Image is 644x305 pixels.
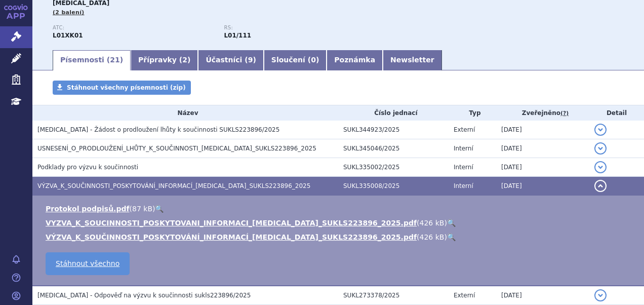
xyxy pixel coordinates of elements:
strong: OLAPARIB [53,32,83,39]
a: 🔍 [155,205,164,213]
th: Název [32,105,338,121]
a: VÝZVA_K_SOUČINNOSTI_POSKYTOVÁNÍ_INFORMACÍ_[MEDICAL_DATA]_SUKLS223896_2025.pdf [46,233,417,241]
span: Stáhnout všechny písemnosti (zip) [67,84,186,91]
td: [DATE] [496,121,589,139]
a: Písemnosti (21) [53,50,131,70]
a: VYZVA_K_SOUCINNOSTI_POSKYTOVANI_INFORMACI_[MEDICAL_DATA]_SUKLS223896_2025.pdf [46,219,417,227]
span: 2 [182,56,187,64]
li: ( ) [46,204,634,214]
a: Sloučení (0) [264,50,327,70]
button: detail [594,180,607,192]
td: SUKL335008/2025 [338,176,449,195]
td: [DATE] [496,286,589,305]
a: Stáhnout všechny písemnosti (zip) [53,81,191,95]
span: 426 kB [420,219,445,227]
span: LYNPARZA - Žádost o prodloužení lhůty k součinnosti SUKLS223896/2025 [37,126,279,133]
span: Interní [454,182,473,189]
span: 426 kB [420,233,445,241]
td: SUKL344923/2025 [338,121,449,139]
p: RS: [224,25,385,31]
span: Externí [454,126,475,133]
a: 🔍 [447,219,456,227]
span: LYNPARZA - Odpověď na výzvu k součinnosti sukls223896/2025 [37,292,251,299]
span: 0 [311,56,316,64]
strong: olaparib tbl. [224,32,251,39]
li: ( ) [46,218,634,228]
abbr: (?) [560,110,569,117]
a: Účastníci (9) [198,50,263,70]
span: Interní [454,145,473,152]
td: SUKL335002/2025 [338,158,449,176]
td: SUKL345046/2025 [338,139,449,158]
span: Interní [454,164,473,171]
th: Typ [449,105,496,121]
span: (2 balení) [53,9,85,16]
span: VÝZVA_K_SOUČINNOSTI_POSKYTOVÁNÍ_INFORMACÍ_LYNPARZA_SUKLS223896_2025 [37,182,310,189]
a: Newsletter [383,50,442,70]
button: detail [594,289,607,301]
button: detail [594,124,607,136]
span: Podklady pro výzvu k součinnosti [37,164,138,171]
td: [DATE] [496,158,589,176]
li: ( ) [46,232,634,242]
span: 87 kB [132,205,152,213]
a: Stáhnout všechno [46,252,130,275]
button: detail [594,161,607,173]
td: [DATE] [496,176,589,195]
th: Číslo jednací [338,105,449,121]
p: ATC: [53,25,214,31]
span: 9 [248,56,253,64]
span: USNESENÍ_O_PRODLOUŽENÍ_LHŮTY_K_SOUČINNOSTI_LYNPARZA_SUKLS223896_2025 [37,145,316,152]
button: detail [594,142,607,155]
a: Přípravky (2) [131,50,198,70]
a: Poznámka [327,50,383,70]
td: [DATE] [496,139,589,158]
span: Externí [454,292,475,299]
a: Protokol podpisů.pdf [46,205,130,213]
th: Zveřejněno [496,105,589,121]
span: 21 [110,56,119,64]
th: Detail [589,105,644,121]
a: 🔍 [447,233,456,241]
td: SUKL273378/2025 [338,286,449,305]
